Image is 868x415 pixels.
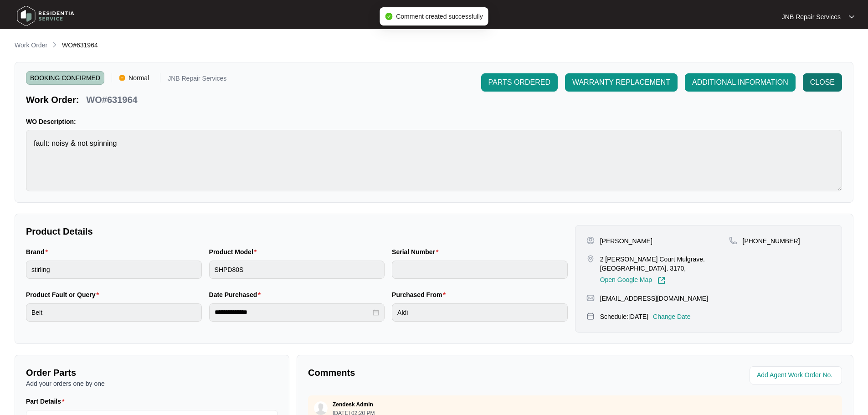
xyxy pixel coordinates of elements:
[657,277,666,285] img: Link-External
[26,379,278,388] p: Add your orders one by one
[215,307,371,317] input: Date Purchased
[600,294,708,303] p: [EMAIL_ADDRESS][DOMAIN_NAME]
[849,15,854,19] img: dropdown arrow
[26,130,842,191] textarea: fault: noisy & not spinning
[86,93,137,106] p: WO#631964
[743,236,800,246] p: [PHONE_NUMBER]
[600,255,729,273] p: 2 [PERSON_NAME] Court Mulgrave. [GEOGRAPHIC_DATA]. 3170,
[481,73,558,92] button: PARTS ORDERED
[803,73,842,92] button: CLOSE
[572,77,670,88] span: WARRANTY REPLACEMENT
[600,312,648,321] p: Schedule: [DATE]
[308,366,569,379] p: Comments
[26,71,104,85] span: BOOKING CONFIRMED
[565,73,678,92] button: WARRANTY REPLACEMENT
[653,312,691,321] p: Change Date
[26,93,79,106] p: Work Order:
[209,261,385,279] input: Product Model
[729,236,737,245] img: map-pin
[392,247,442,256] label: Serial Number
[62,41,98,49] span: WO#631964
[168,75,226,85] p: JNB Repair Services
[209,247,261,256] label: Product Model
[392,303,568,322] input: Purchased From
[13,41,49,51] a: Work Order
[392,290,449,299] label: Purchased From
[26,397,68,406] label: Part Details
[26,366,278,379] p: Order Parts
[586,312,595,320] img: map-pin
[488,77,550,88] span: PARTS ORDERED
[15,41,47,50] p: Work Order
[26,225,568,238] p: Product Details
[125,71,153,85] span: Normal
[385,13,392,20] span: check-circle
[782,12,841,21] p: JNB Repair Services
[26,247,51,256] label: Brand
[333,401,373,408] p: Zendesk Admin
[14,2,77,30] img: residentia service logo
[692,77,788,88] span: ADDITIONAL INFORMATION
[119,75,125,81] img: Vercel Logo
[586,294,595,302] img: map-pin
[757,370,837,381] input: Add Agent Work Order No.
[26,290,103,299] label: Product Fault or Query
[586,255,595,263] img: map-pin
[51,41,58,48] img: chevron-right
[810,77,835,88] span: CLOSE
[600,277,666,285] a: Open Google Map
[392,261,568,279] input: Serial Number
[26,261,202,279] input: Brand
[685,73,796,92] button: ADDITIONAL INFORMATION
[586,236,595,245] img: user-pin
[600,236,652,246] p: [PERSON_NAME]
[209,290,264,299] label: Date Purchased
[396,13,483,20] span: Comment created successfully
[26,117,842,126] p: WO Description:
[314,401,328,415] img: user.svg
[26,303,202,322] input: Product Fault or Query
